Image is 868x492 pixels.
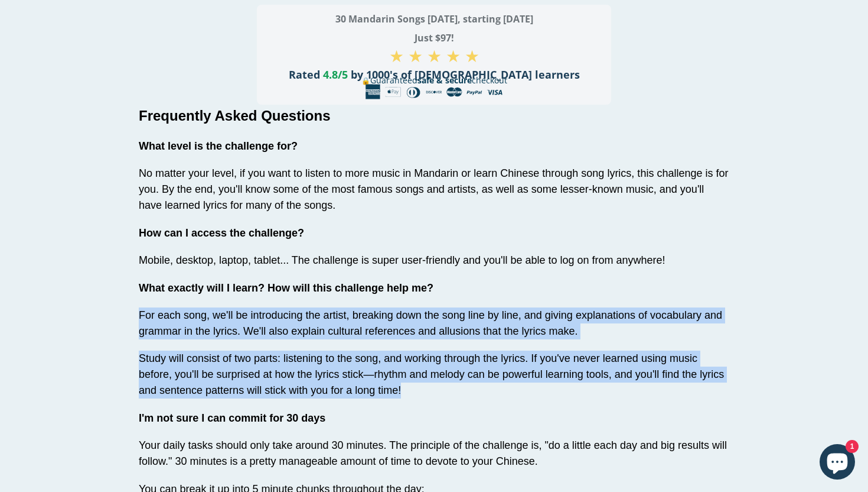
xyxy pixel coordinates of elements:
[139,167,728,211] span: No matter your level, if you want to listen to more music in Mandarin or learn Chinese through so...
[389,44,479,67] span: ★ ★ ★ ★ ★
[139,254,665,266] span: Mobile, desktop, laptop, tablet... The challenge is super user-friendly and you'll be able to log...
[139,439,727,467] span: Your daily tasks should only take around 30 minutes. The principle of the challenge is, "do a lit...
[139,309,722,337] span: For each song, we'll be introducing the artist, breaking down the song line by line, and giving e...
[289,67,320,82] span: Rated
[139,352,724,396] span: Study will consist of two parts: listening to the song, and working through the lyrics. If you've...
[139,227,304,239] span: How can I access the challenge?
[370,75,507,86] span: Guaranteed checkout
[139,282,433,294] span: What exactly will I learn? How will this challenge help me?
[139,412,325,424] span: I'm not sure I can commit for 30 days
[816,444,859,483] inbox-online-store-chat: Shopify online store chat
[139,108,331,124] span: Frequently Asked Questions
[139,140,298,152] span: What level is the challenge for?
[323,67,348,82] span: 4.8/5
[361,76,507,86] span: 🔒
[351,67,580,82] span: by 1000's of [DEMOGRAPHIC_DATA] learners
[257,9,611,47] h3: 30 Mandarin Songs [DATE], starting [DATE] Just $97!
[417,75,472,86] strong: safe & secure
